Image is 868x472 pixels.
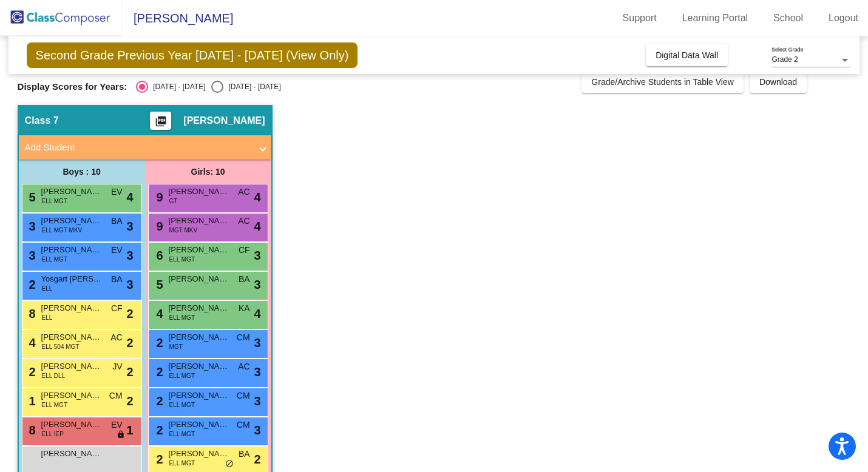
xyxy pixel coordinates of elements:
span: 2 [154,336,163,349]
span: 4 [154,307,163,320]
span: lock [117,430,125,440]
span: 1 [26,394,36,408]
span: ELL [42,313,53,322]
span: 3 [254,275,260,294]
span: AC [238,215,249,228]
span: CM [237,389,250,402]
span: BA [111,273,123,286]
span: ELL MGT [169,400,195,410]
span: AC [238,360,249,373]
span: CF [111,302,123,315]
span: [PERSON_NAME] [41,244,102,256]
span: AC [110,331,122,344]
span: 5 [26,190,36,204]
a: School [764,8,813,28]
span: 4 [254,217,260,235]
span: [PERSON_NAME] [41,215,102,227]
span: ELL MGT [169,255,195,264]
button: Download [750,71,807,93]
span: [PERSON_NAME] [169,186,229,198]
span: 3 [26,220,36,233]
span: 9 [154,220,163,233]
span: [PERSON_NAME] [41,302,102,314]
span: [PERSON_NAME] [41,448,102,460]
span: BA [239,273,250,286]
span: [PERSON_NAME] [169,244,229,256]
span: 1 [126,421,133,439]
div: Boys : 10 [19,160,145,184]
span: EV [111,186,123,198]
span: Grade/Archive Students in Table View [591,77,734,87]
mat-radio-group: Select an option [136,81,280,93]
span: EV [111,244,123,257]
span: [PERSON_NAME] [41,186,102,198]
span: [PERSON_NAME] [41,419,102,431]
a: Learning Portal [673,8,758,28]
a: Support [613,8,666,28]
span: CM [109,389,123,402]
span: CF [239,244,250,257]
span: ELL MGT MKV [42,226,83,235]
span: ELL [42,284,53,293]
mat-expansion-panel-header: Add Student [19,135,271,160]
div: [DATE] - [DATE] [223,81,280,92]
span: 8 [26,307,36,320]
span: 3 [254,246,260,265]
span: 4 [26,336,36,349]
span: [PERSON_NAME] [169,302,229,314]
span: EV [111,419,123,431]
span: Grade 2 [771,55,798,64]
span: 3 [254,392,260,410]
span: [PERSON_NAME] [41,389,102,402]
div: [DATE] - [DATE] [148,81,205,92]
span: 9 [154,190,163,204]
span: CM [237,331,250,344]
span: MGT [169,342,183,351]
span: 2 [154,394,163,408]
span: ELL MGT [169,430,195,439]
span: [PERSON_NAME] [169,448,229,460]
span: Class 7 [25,115,59,127]
span: ELL 504 MGT [42,342,80,351]
span: 2 [254,450,260,468]
mat-panel-title: Add Student [25,141,251,155]
span: [PERSON_NAME] [121,8,233,28]
span: [PERSON_NAME] [41,360,102,373]
span: ELL MGT [169,371,195,380]
span: BA [111,215,123,228]
span: [PERSON_NAME] [183,115,265,127]
span: Display Scores for Years: [18,81,127,92]
button: Grade/Archive Students in Table View [581,71,744,93]
span: [PERSON_NAME] [169,215,229,227]
span: 2 [154,365,163,379]
span: 3 [254,334,260,352]
span: 3 [126,275,133,294]
span: 2 [126,363,133,381]
span: 2 [126,392,133,410]
span: do_not_disturb_alt [225,459,234,469]
span: 2 [154,423,163,437]
div: Girls: 10 [145,160,271,184]
span: MGT MKV [169,226,197,235]
span: [PERSON_NAME] [PERSON_NAME] [169,389,229,402]
span: 4 [254,305,260,323]
span: GT [169,197,178,206]
span: 6 [154,249,163,262]
span: 3 [126,217,133,235]
span: 4 [254,188,260,206]
span: CM [237,419,250,431]
span: 2 [26,365,36,379]
span: Second Grade Previous Year [DATE] - [DATE] (View Only) [27,42,358,68]
button: Digital Data Wall [646,44,728,66]
span: 3 [126,246,133,265]
button: Print Students Details [150,112,171,130]
span: Yosgart [PERSON_NAME] [41,273,102,285]
span: KA [239,302,250,315]
span: 2 [26,278,36,291]
span: 4 [126,188,133,206]
span: [PERSON_NAME] [169,360,229,373]
span: ELL IEP [42,430,64,439]
span: BA [239,448,250,460]
span: [PERSON_NAME] [169,419,229,431]
span: Digital Data Wall [656,50,718,60]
